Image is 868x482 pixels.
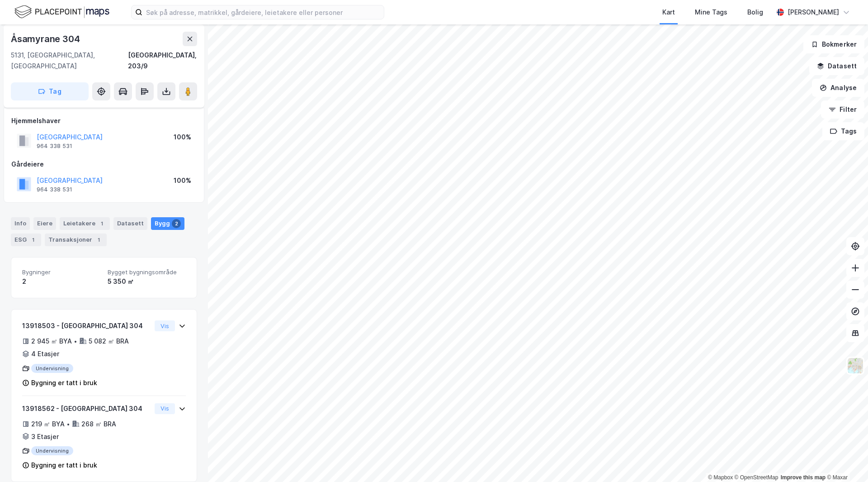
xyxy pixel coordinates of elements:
[11,82,89,100] button: Tag
[821,100,864,119] button: Filter
[142,5,384,19] input: Søk på adresse, matrikkel, gårdeiere, leietakere eller personer
[31,377,97,388] div: Bygning er tatt i bruk
[89,336,129,347] div: 5 082 ㎡ BRA
[28,235,38,244] div: 1
[74,338,77,345] div: •
[781,474,826,481] a: Improve this map
[22,276,100,287] div: 2
[708,474,733,481] a: Mapbox
[37,143,72,150] div: 964 338 531
[803,35,864,53] button: Bokmerker
[822,122,864,140] button: Tags
[108,276,186,287] div: 5 350 ㎡
[31,336,72,347] div: 2 945 ㎡ BYA
[113,217,147,230] div: Datasett
[33,217,56,230] div: Eiere
[108,268,186,276] span: Bygget bygningsområde
[735,474,778,481] a: OpenStreetMap
[60,217,110,230] div: Leietakere
[22,403,151,414] div: 13918562 - [GEOGRAPHIC_DATA] 304
[812,79,864,97] button: Analyse
[37,186,72,193] div: 964 338 531
[81,419,116,430] div: 268 ㎡ BRA
[151,217,184,230] div: Bygg
[662,7,675,18] div: Kart
[66,420,70,428] div: •
[172,219,181,228] div: 2
[847,357,864,374] img: Z
[174,132,191,143] div: 100%
[823,439,868,482] iframe: Chat Widget
[22,320,151,331] div: 13918503 - [GEOGRAPHIC_DATA] 304
[11,115,197,126] div: Hjemmelshaver
[128,50,197,72] div: [GEOGRAPHIC_DATA], 203/9
[97,219,106,228] div: 1
[695,7,727,18] div: Mine Tags
[14,4,109,20] img: logo.f888ab2527a4732fd821a326f86c7f29.svg
[31,431,59,442] div: 3 Etasjer
[174,175,191,186] div: 100%
[11,234,41,246] div: ESG
[747,7,763,18] div: Bolig
[11,217,30,230] div: Info
[45,234,107,246] div: Transaksjoner
[11,32,81,46] div: Åsamyrane 304
[22,268,100,276] span: Bygninger
[11,50,128,72] div: 5131, [GEOGRAPHIC_DATA], [GEOGRAPHIC_DATA]
[31,348,59,359] div: 4 Etasjer
[155,320,175,331] button: Vis
[11,159,197,170] div: Gårdeiere
[31,419,65,430] div: 219 ㎡ BYA
[94,235,103,244] div: 1
[788,7,839,18] div: [PERSON_NAME]
[809,57,864,75] button: Datasett
[155,403,175,414] button: Vis
[31,460,97,471] div: Bygning er tatt i bruk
